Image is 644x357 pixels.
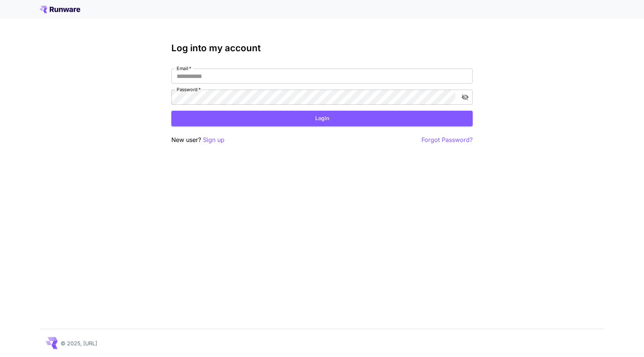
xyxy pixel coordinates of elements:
[61,339,97,347] p: © 2025, [URL]
[171,111,473,126] button: Login
[421,135,473,145] button: Forgot Password?
[177,65,191,72] label: Email
[171,135,224,145] p: New user?
[171,43,473,53] h3: Log into my account
[177,86,201,93] label: Password
[203,135,224,145] button: Sign up
[458,90,472,104] button: toggle password visibility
